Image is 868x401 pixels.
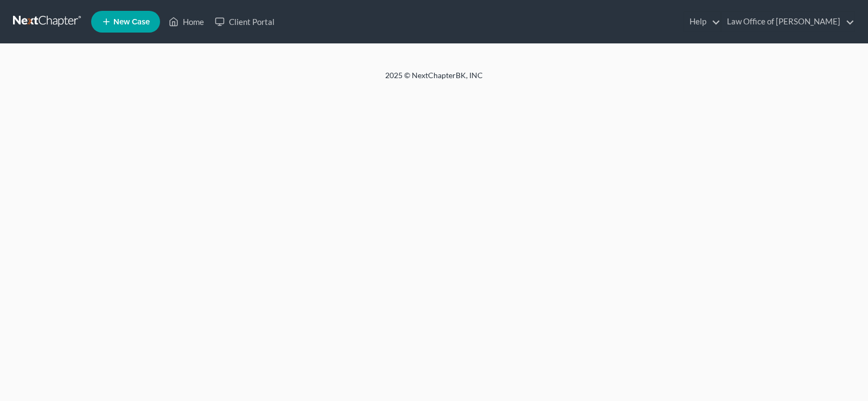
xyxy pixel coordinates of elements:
a: Home [163,12,209,31]
new-legal-case-button: New Case [91,11,160,33]
div: 2025 © NextChapterBK, INC [125,70,743,90]
a: Help [684,12,720,31]
a: Client Portal [209,12,280,31]
a: Law Office of [PERSON_NAME] [722,12,854,31]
